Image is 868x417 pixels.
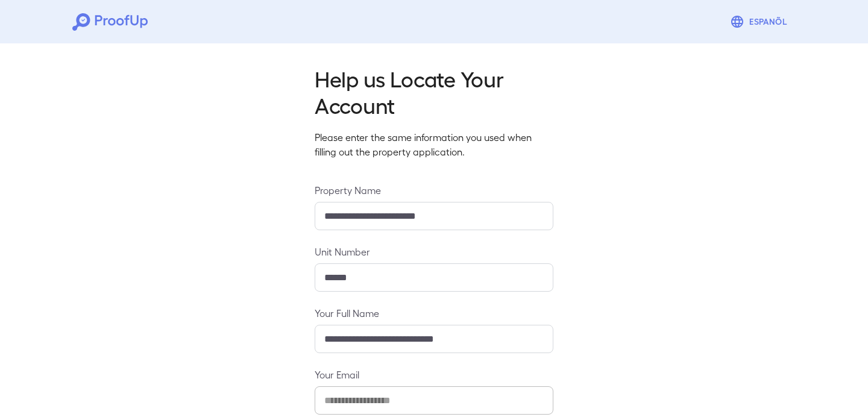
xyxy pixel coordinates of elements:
[315,245,553,259] label: Unit Number
[315,368,553,381] label: Your Email
[315,65,553,118] h2: Help us Locate Your Account
[315,183,553,197] label: Property Name
[315,306,553,320] label: Your Full Name
[315,130,553,159] p: Please enter the same information you used when filling out the property application.
[725,10,796,34] button: Espanõl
